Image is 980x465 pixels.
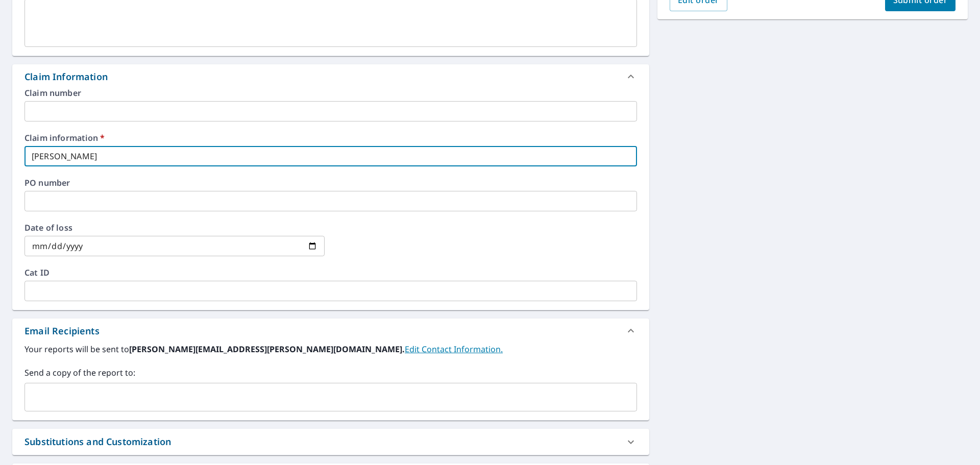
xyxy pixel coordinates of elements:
label: Cat ID [24,268,637,277]
div: Claim Information [24,70,108,84]
label: Claim information [24,134,637,142]
label: Date of loss [24,224,325,232]
label: Claim number [24,89,637,97]
div: Substitutions and Customization [12,429,649,455]
label: Your reports will be sent to [24,343,637,355]
b: [PERSON_NAME][EMAIL_ADDRESS][PERSON_NAME][DOMAIN_NAME]. [129,344,405,355]
div: Substitutions and Customization [24,435,171,449]
div: Email Recipients [12,319,649,343]
a: EditContactInfo [405,344,503,355]
label: PO number [24,179,637,187]
div: Claim Information [12,64,649,89]
div: Email Recipients [24,324,100,338]
label: Send a copy of the report to: [24,366,637,379]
